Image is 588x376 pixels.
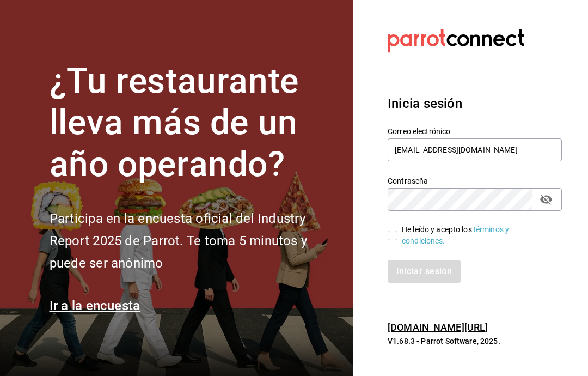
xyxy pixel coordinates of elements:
label: Correo electrónico [388,127,562,135]
h1: ¿Tu restaurante lleva más de un año operando? [50,60,340,186]
h2: Participa en la encuesta oficial del Industry Report 2025 de Parrot. Te toma 5 minutos y puede se... [50,208,340,274]
h3: Inicia sesión [388,94,562,113]
input: Ingresa tu correo electrónico [388,138,562,161]
div: He leído y acepto los [402,224,553,247]
button: passwordField [537,190,555,209]
a: Términos y condiciones. [402,225,509,245]
a: [DOMAIN_NAME][URL] [388,322,488,333]
p: V1.68.3 - Parrot Software, 2025. [388,336,562,347]
a: Ir a la encuesta [50,298,140,313]
label: Contraseña [388,177,562,184]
